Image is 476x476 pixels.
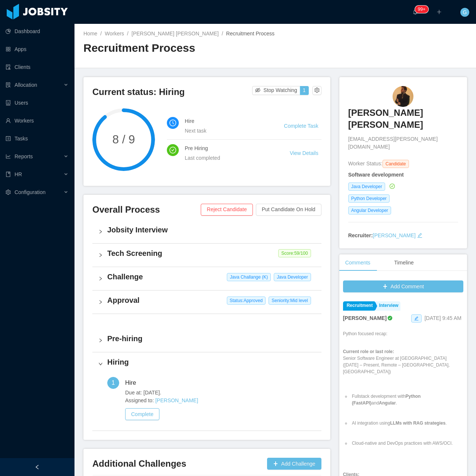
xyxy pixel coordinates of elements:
[107,272,315,282] h4: Challenge
[185,127,266,135] div: Next task
[6,154,11,159] i: icon: line-chart
[413,9,418,15] i: icon: bell
[185,117,266,125] h4: Hire
[388,183,395,189] a: icon: check-circle
[185,144,272,152] h4: Pre Hiring
[388,254,419,271] div: Timeline
[98,276,103,281] i: icon: right
[343,301,375,311] a: Recruitment
[343,348,463,375] p: Senior Software Engineer at [GEOGRAPHIC_DATA] ([DATE] – Present, Remote – [GEOGRAPHIC_DATA], [GEO...
[107,248,315,258] h4: Tech Screening
[256,204,321,216] button: Put Candidate On Hold
[100,31,102,37] span: /
[348,107,458,131] h3: [PERSON_NAME] [PERSON_NAME]
[15,82,37,88] span: Allocation
[112,380,115,386] span: 1
[290,150,318,156] a: View Details
[92,329,321,352] div: icon: rightPre-hiring
[252,86,300,95] button: icon: eye-invisibleStop Watching
[300,86,309,95] button: 1
[92,291,321,314] div: icon: rightApproval
[169,120,176,126] i: icon: clock-circle
[83,41,275,56] h2: Recruitment Process
[125,408,159,420] button: Complete
[463,8,467,17] span: G
[105,31,124,37] a: Workers
[343,315,387,321] strong: [PERSON_NAME]
[92,267,321,290] div: icon: rightChallenge
[343,330,463,337] p: Python focused recap:
[417,233,422,238] i: icon: edit
[383,160,409,168] span: Candidate
[107,295,315,305] h4: Approval
[414,316,419,321] i: icon: edit
[201,204,253,216] button: Reject Candidate
[92,204,201,216] h3: Overall Process
[131,31,219,37] a: [PERSON_NAME] [PERSON_NAME]
[169,147,176,153] i: icon: check-circle
[15,171,22,177] span: HR
[375,301,400,311] a: Interview
[98,253,103,257] i: icon: right
[227,273,271,281] span: Java Challange (K)
[107,225,315,235] h4: Jobsity Interview
[390,421,445,426] strong: LLMs with RAG strategies
[269,296,311,305] span: Seniority: Mid level
[343,349,394,354] strong: Current role or last role:
[415,6,428,13] sup: 222
[92,86,252,98] h3: Current status: Hiring
[92,220,321,243] div: icon: rightJobsity Interview
[6,24,69,39] a: icon: pie-chartDashboard
[267,458,321,470] button: icon: plusAdd Challenge
[125,377,142,389] div: Hire
[15,189,45,195] span: Configuration
[185,154,272,162] div: Last completed
[348,194,390,203] span: Python Developer
[393,86,413,107] img: 8b8dc54d-342a-493a-aa26-cc026458685f_672160e2e2aec-90w.png
[125,389,315,397] span: Due at: [DATE].
[437,9,442,15] i: icon: plus
[6,95,69,110] a: icon: robotUsers
[92,352,321,375] div: icon: rightHiring
[98,338,103,343] i: icon: right
[125,397,315,404] span: Assigned to:
[343,280,463,292] button: icon: plusAdd Comment
[284,123,318,129] a: Complete Task
[274,273,311,281] span: Java Developer
[312,86,321,95] button: icon: setting
[6,60,69,74] a: icon: auditClients
[98,362,103,366] i: icon: right
[373,232,416,238] a: [PERSON_NAME]
[6,113,69,128] a: icon: userWorkers
[125,411,159,417] a: Complete
[92,134,155,145] span: 8 / 9
[15,153,33,159] span: Reports
[92,458,264,470] h3: Additional Challenges
[348,107,458,136] a: [PERSON_NAME] [PERSON_NAME]
[6,42,69,57] a: icon: appstoreApps
[6,190,11,195] i: icon: setting
[6,82,11,88] i: icon: solution
[348,183,385,191] span: Java Developer
[350,393,463,413] li: Fullstack development with and .
[107,333,315,344] h4: Pre-hiring
[350,440,463,453] li: Cloud-native and DevOps practices with AWS/OCI.
[6,131,69,146] a: icon: profileTasks
[227,296,266,305] span: Status: Approved
[222,31,223,37] span: /
[98,229,103,234] i: icon: right
[348,206,391,215] span: Angular Developer
[348,172,404,178] strong: Software development
[425,315,461,321] span: [DATE] 9:45 AM
[6,172,11,177] i: icon: book
[348,232,373,238] strong: Recruiter:
[339,254,377,271] div: Comments
[379,400,396,406] strong: Angular
[348,161,383,166] span: Worker Status:
[350,420,463,433] li: AI integration using .
[155,397,198,403] a: [PERSON_NAME]
[278,249,311,257] span: Score: 59 /100
[107,357,315,367] h4: Hiring
[83,31,97,37] a: Home
[98,300,103,304] i: icon: right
